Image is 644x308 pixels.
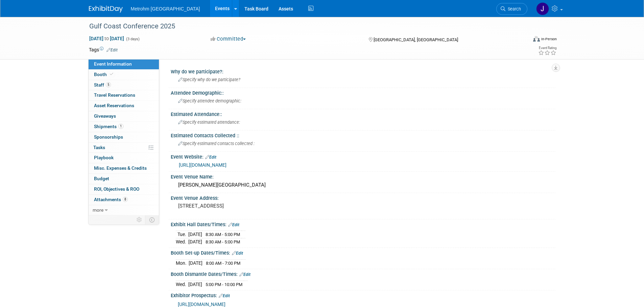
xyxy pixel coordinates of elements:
td: [DATE] [188,238,202,245]
td: Tags [89,46,118,53]
a: Travel Reservations [89,90,159,100]
div: Event Website: [171,152,555,161]
a: ROI, Objectives & ROO [89,184,159,194]
a: more [89,205,159,215]
a: Edit [106,48,118,52]
a: [URL][DOMAIN_NAME] [178,302,225,307]
div: In-Person [541,37,557,42]
div: Event Rating [538,46,556,50]
span: (3 days) [125,37,140,41]
span: Sponsorships [94,134,123,140]
i: Booth reservation complete [110,72,113,76]
img: Format-Inperson.png [533,36,540,42]
td: Mon. [176,259,189,266]
a: Sponsorships [89,132,159,142]
div: Attendee Demographic:: [171,88,555,96]
td: Toggle Event Tabs [145,215,159,224]
a: Tasks [89,143,159,153]
span: Specify estimated contacts collected : [178,141,255,146]
span: [GEOGRAPHIC_DATA], [GEOGRAPHIC_DATA] [374,37,458,42]
span: more [93,207,103,213]
a: Asset Reservations [89,101,159,111]
a: Event Information [89,59,159,69]
a: Budget [89,174,159,184]
span: Misc. Expenses & Credits [94,165,147,171]
span: Specify attendee demographic: [178,98,241,103]
div: [PERSON_NAME][GEOGRAPHIC_DATA] [176,180,550,190]
span: Asset Reservations [94,103,134,108]
div: Exhibitor Prospectus: [171,290,555,299]
span: Metrohm [GEOGRAPHIC_DATA] [131,6,200,11]
span: 8 [123,197,128,202]
a: Edit [228,222,239,227]
span: Booth [94,72,115,77]
div: Exhibit Hall Dates/Times: [171,219,555,228]
div: Event Format [487,35,557,45]
span: Search [505,6,521,11]
td: Tue. [176,231,188,238]
div: Booth Set-up Dates/Times: [171,248,555,257]
span: Tasks [93,145,105,150]
span: to [103,36,110,41]
a: Playbook [89,153,159,163]
span: Event Information [94,61,132,67]
div: Event Venue Name: [171,172,555,180]
span: 5 [106,82,111,87]
div: Why do we participate?: [171,67,555,75]
a: Misc. Expenses & Credits [89,163,159,173]
td: Personalize Event Tab Strip [134,215,145,224]
a: Staff5 [89,80,159,90]
td: Wed. [176,238,188,245]
span: Specify why do we participate? [178,77,240,82]
span: 1 [118,124,123,129]
a: Booth [89,70,159,80]
span: ROI, Objectives & ROO [94,186,139,192]
img: ExhibitDay [89,6,123,13]
td: [DATE] [188,281,202,288]
span: Specify estimated attendance: [178,120,240,125]
span: Budget [94,176,109,181]
a: Edit [219,293,230,298]
td: Wed. [176,281,188,288]
div: Estimated Contacts Collected :: [171,131,555,139]
span: 8:30 AM - 5:00 PM [206,232,240,237]
span: 8:00 AM - 7:00 PM [206,261,240,266]
span: [DATE] [DATE] [89,35,124,42]
span: Travel Reservations [94,92,135,98]
a: [URL][DOMAIN_NAME] [179,162,226,168]
span: Giveaways [94,113,116,119]
img: Joanne Yam [536,2,549,15]
a: Edit [205,155,216,160]
pre: [STREET_ADDRESS] [178,203,324,209]
td: [DATE] [189,259,202,266]
div: Booth Dismantle Dates/Times: [171,269,555,278]
div: Gulf Coast Conference 2025 [87,20,517,32]
div: Event Venue Address: [171,193,555,202]
span: Attachments [94,197,128,202]
span: Staff [94,82,111,88]
a: Edit [232,251,243,256]
span: 5:00 PM - 10:00 PM [206,282,242,287]
span: Shipments [94,124,123,129]
button: Committed [208,35,248,43]
span: 8:30 AM - 5:00 PM [206,239,240,244]
td: [DATE] [188,231,202,238]
div: Estimated Attendance:: [171,109,555,118]
a: Giveaways [89,111,159,121]
a: Search [496,3,527,15]
a: Attachments8 [89,195,159,205]
a: Shipments1 [89,122,159,132]
span: Playbook [94,155,114,160]
a: Edit [239,272,251,277]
